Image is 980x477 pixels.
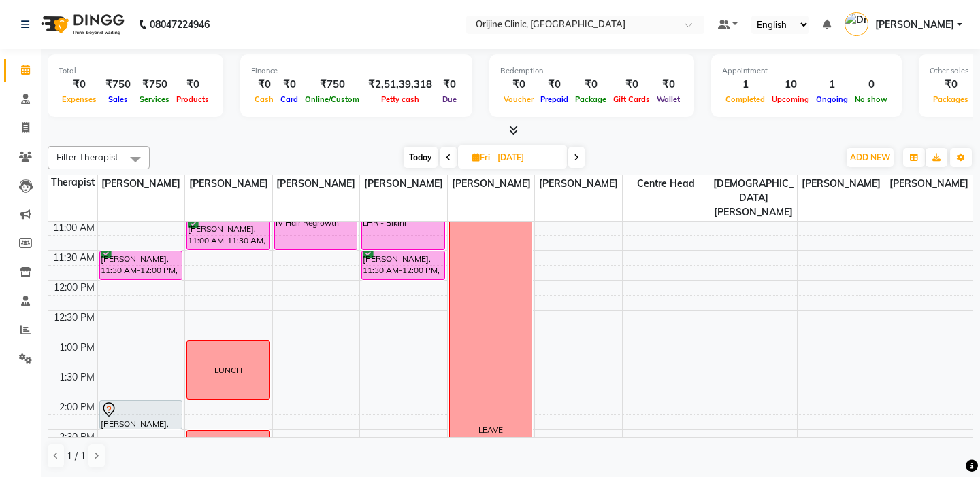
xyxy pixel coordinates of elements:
span: Sales [105,94,131,104]
span: Expenses [59,94,100,104]
span: Packages [930,94,972,104]
div: ₹2,51,39,318 [363,77,438,92]
span: [PERSON_NAME] [98,175,185,192]
div: [PERSON_NAME], 11:30 AM-12:00 PM, Medical Follow up [100,251,182,279]
span: Card [277,94,301,104]
button: ADD NEW [847,148,894,167]
div: ₹0 [930,77,972,92]
span: [PERSON_NAME] [273,175,360,192]
span: Wallet [653,94,683,104]
div: 1:00 PM [56,340,97,355]
div: ₹0 [610,77,653,92]
span: [PERSON_NAME] [448,175,535,192]
div: 10 [768,77,813,92]
div: ₹750 [136,77,173,92]
span: [PERSON_NAME] [360,175,447,192]
span: Services [136,94,173,104]
span: [PERSON_NAME] [885,175,973,192]
div: Total [59,65,212,77]
input: 2025-09-05 [493,147,561,168]
div: ₹0 [251,77,277,92]
span: Products [173,94,212,104]
span: Filter Therapist [56,152,118,162]
span: Due [439,94,460,104]
span: [PERSON_NAME] [798,175,885,192]
span: [PERSON_NAME] [875,18,954,32]
div: ₹0 [572,77,610,92]
span: No show [851,94,891,104]
span: Online/Custom [301,94,363,104]
span: [DEMOGRAPHIC_DATA][PERSON_NAME] [710,175,798,221]
div: ₹0 [438,77,461,92]
span: Completed [722,94,768,104]
div: Therapist [48,175,97,190]
div: 2:00 PM [56,400,97,414]
span: Petty cash [378,94,423,104]
span: [PERSON_NAME] [535,175,622,192]
div: 1:30 PM [56,370,97,385]
div: ₹0 [500,77,537,92]
div: ₹0 [277,77,301,92]
span: Prepaid [537,94,572,104]
span: Centre Head [623,175,710,192]
span: ADD NEW [850,152,890,162]
div: [PERSON_NAME], 11:30 AM-12:00 PM, LHR - Women Underarms [362,251,444,279]
div: Redemption [500,65,683,77]
div: Appointment [722,65,891,77]
span: Fri [469,152,493,162]
span: Ongoing [813,94,851,104]
div: 11:30 AM [50,251,97,265]
div: LUNCH [214,364,242,376]
b: 08047224946 [150,5,210,43]
span: Upcoming [768,94,813,104]
div: 1 [813,77,851,92]
div: 12:00 PM [51,281,97,295]
span: 1 / 1 [67,449,86,463]
div: ₹750 [100,77,136,92]
div: 2:30 PM [56,430,97,444]
div: Finance [251,65,461,77]
div: 1 [722,77,768,92]
span: Today [404,147,438,168]
span: Voucher [500,94,537,104]
span: Package [572,94,610,104]
div: ₹750 [301,77,363,92]
span: Cash [251,94,277,104]
div: [PERSON_NAME], 11:00 AM-11:30 AM, Medical Follow up [187,222,269,249]
div: ₹0 [653,77,683,92]
div: 0 [851,77,891,92]
img: logo [35,5,128,43]
div: [PERSON_NAME], 02:00 PM-02:30 PM, Medical Follow up [100,401,182,429]
div: 12:30 PM [51,311,97,325]
div: ₹0 [537,77,572,92]
div: 11:00 AM [50,221,97,235]
span: Gift Cards [610,94,653,104]
span: [PERSON_NAME] [185,175,272,192]
img: Dr. Kritu Bhandari [845,12,868,36]
div: ₹0 [59,77,100,92]
div: ₹0 [173,77,212,92]
div: LEAVE [478,424,503,436]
